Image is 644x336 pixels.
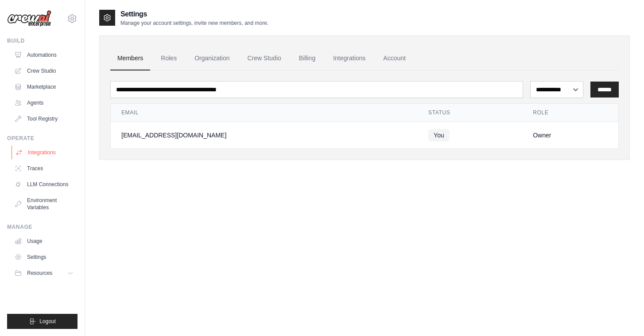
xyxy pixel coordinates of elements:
[11,234,78,248] a: Usage
[522,104,618,122] th: Role
[7,314,78,329] button: Logout
[11,80,78,94] a: Marketplace
[11,64,78,78] a: Crew Studio
[11,112,78,126] a: Tool Registry
[376,47,413,70] a: Account
[292,47,322,70] a: Billing
[11,48,78,62] a: Automations
[187,47,237,70] a: Organization
[39,318,56,325] span: Logout
[326,47,372,70] a: Integrations
[428,129,450,141] span: You
[11,250,78,264] a: Settings
[120,9,268,20] h2: Settings
[111,104,418,122] th: Email
[418,104,522,122] th: Status
[11,161,78,176] a: Traces
[12,145,78,160] a: Integrations
[11,177,78,191] a: LLM Connections
[11,193,78,215] a: Environment Variables
[7,223,78,231] div: Manage
[27,270,52,277] span: Resources
[121,131,407,140] div: [EMAIL_ADDRESS][DOMAIN_NAME]
[11,96,78,110] a: Agents
[533,131,608,140] div: Owner
[7,10,51,27] img: Logo
[154,47,184,70] a: Roles
[7,37,78,44] div: Build
[11,266,78,280] button: Resources
[7,135,78,142] div: Operate
[110,47,150,70] a: Members
[241,47,288,70] a: Crew Studio
[120,20,268,27] p: Manage your account settings, invite new members, and more.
